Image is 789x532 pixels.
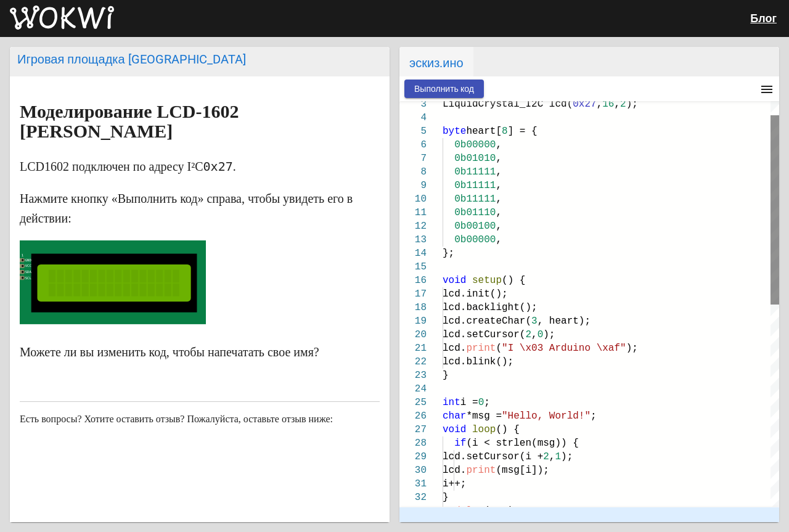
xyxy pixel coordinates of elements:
span: , [496,139,502,150]
div: 15 [399,260,427,274]
span: 200 [490,505,508,517]
div: 24 [399,382,427,396]
span: setup [472,275,502,286]
div: 11 [399,206,427,219]
div: 4 [399,111,427,125]
span: ; [484,397,490,408]
code: 0x27 [203,159,233,174]
span: 8 [502,126,508,137]
span: 0b01010 [454,153,496,164]
font: . [233,160,236,173]
span: ); [543,329,555,340]
span: , [496,180,502,191]
div: 10 [399,192,427,206]
div: 17 [399,287,427,301]
div: 16 [399,274,427,287]
font: Есть вопросы? Хотите оставить отзыв? Пожалуйста, оставьте отзыв ниже: [20,414,333,424]
span: int [443,397,460,408]
div: 13 [399,233,427,247]
div: 31 [399,477,427,491]
span: 3 [531,316,538,327]
span: 0b00000 [454,234,496,245]
font: Игровая площадка [GEOGRAPHIC_DATA] [17,52,246,67]
span: ( [496,343,502,354]
span: () { [502,275,525,286]
span: lcd.blink(); [443,356,513,367]
span: 0b00100 [454,221,496,232]
span: lcd.setCursor(i + [443,451,543,462]
div: 23 [399,369,427,382]
div: 6 [399,138,427,152]
span: ( [484,505,490,517]
font: эскиз.ино [409,55,464,70]
span: lcd.init(); [443,289,508,300]
span: 2 [543,451,549,462]
span: 2 [525,329,531,340]
span: 0 [538,329,544,340]
div: 14 [399,247,427,260]
div: 29 [399,450,427,464]
span: 0b11111 [454,194,496,205]
span: "I \x03 Arduino \xaf" [502,343,626,354]
span: ); [626,343,638,354]
span: , [496,207,502,218]
span: , [496,234,502,245]
span: , heart); [538,316,591,327]
a: Блог [750,12,777,25]
span: ] = { [508,126,538,137]
span: , [496,166,502,178]
div: 18 [399,301,427,314]
span: byte [443,126,466,137]
div: 20 [399,328,427,342]
div: 8 [399,165,427,179]
span: char [443,411,466,422]
span: loop [472,424,496,435]
div: 28 [399,436,427,450]
font: Нажмите кнопку «Выполнить код» справа, чтобы увидеть его в действии: [20,192,353,225]
font: Выполнить код [414,84,474,94]
div: 22 [399,355,427,369]
div: 21 [399,342,427,355]
span: }; [443,248,454,259]
span: , [549,451,555,462]
span: heart[ [466,126,502,137]
span: lcd.backlight(); [443,302,538,313]
span: ); [508,505,520,517]
span: delay [454,505,484,517]
span: "Hello, World!" [502,411,591,422]
div: 7 [399,152,427,165]
font: Моделирование LCD-1602 [PERSON_NAME] [20,101,239,141]
span: lcd. [443,465,466,476]
span: (msg[i]); [496,465,549,476]
div: 12 [399,219,427,233]
div: 5 [399,125,427,138]
font: LCD1602 подключен по адресу I²C [20,160,203,173]
div: 9 [399,179,427,192]
span: lcd.setCursor( [443,329,525,340]
span: () { [496,424,519,435]
div: 26 [399,409,427,423]
span: print [466,343,496,354]
span: } [443,492,449,503]
span: } [443,370,449,381]
div: 19 [399,314,427,328]
div: 30 [399,464,427,477]
span: (i < strlen(msg)) { [466,438,578,449]
div: 27 [399,423,427,436]
span: , [531,329,538,340]
span: 0b11111 [454,166,496,178]
span: void [443,275,466,286]
img: Вокви [10,6,114,30]
span: 0b01110 [454,207,496,218]
span: , [496,221,502,232]
span: *msg = [466,411,502,422]
span: 0 [478,397,484,408]
span: if [454,438,466,449]
font: Можете ли вы изменить код, чтобы напечатать свое имя? [20,345,319,359]
span: lcd.createChar( [443,316,531,327]
span: ); [561,451,573,462]
span: 1 [555,451,561,462]
span: , [496,194,502,205]
span: 0b11111 [454,180,496,191]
